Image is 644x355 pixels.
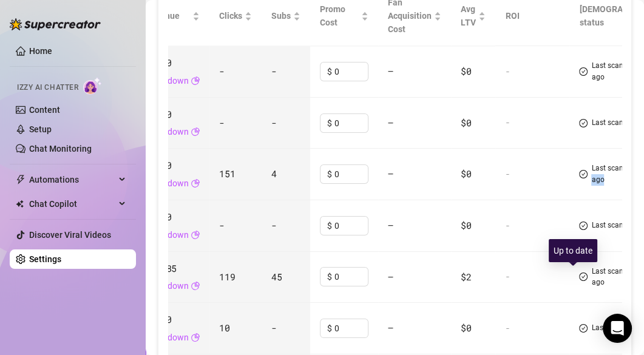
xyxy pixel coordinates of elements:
[29,170,115,189] span: Automations
[83,77,102,95] img: AI Chatter
[334,165,368,183] input: Enter cost
[271,9,291,22] span: Subs
[29,124,52,134] a: Setup
[579,163,588,186] span: check-circle
[271,322,277,334] span: -
[29,46,52,56] a: Home
[29,194,115,214] span: Chat Copilot
[603,314,632,343] div: Open Intercom Messenger
[271,271,282,283] span: 45
[579,322,588,334] span: check-circle
[461,4,476,27] span: Avg LTV
[271,219,277,231] span: -
[10,18,101,30] img: logo-BBDzfeDw.svg
[388,117,393,129] span: —
[461,65,471,77] span: $0
[505,66,560,77] div: -
[29,230,111,240] a: Discover Viral Videos
[161,262,177,276] span: $85
[505,117,560,128] div: -
[271,117,277,129] span: -
[191,228,200,242] span: pie-chart
[334,319,368,337] input: Enter cost
[549,239,597,262] div: Up to date
[271,65,277,77] span: -
[29,105,60,115] a: Content
[388,271,393,283] span: —
[505,271,560,282] div: -
[191,177,200,190] span: pie-chart
[579,220,588,231] span: check-circle
[191,74,200,87] span: pie-chart
[29,254,61,264] a: Settings
[219,219,225,231] span: -
[334,217,368,235] input: Enter cost
[461,117,471,129] span: $0
[461,322,471,334] span: $0
[16,175,25,184] span: thunderbolt
[579,266,588,289] span: check-circle
[461,219,471,231] span: $0
[388,219,393,231] span: —
[461,167,471,180] span: $0
[191,125,200,138] span: pie-chart
[388,65,393,77] span: —
[334,63,368,81] input: Enter cost
[334,268,368,286] input: Enter cost
[16,200,24,208] img: Chat Copilot
[461,271,471,283] span: $2
[505,220,560,231] div: -
[320,2,359,29] span: Promo Cost
[579,117,588,129] span: check-circle
[191,279,200,292] span: pie-chart
[219,167,235,180] span: 151
[505,11,519,21] span: ROI
[219,322,229,334] span: 10
[29,144,92,154] a: Chat Monitoring
[579,60,588,83] span: check-circle
[505,169,560,180] div: -
[271,167,277,180] span: 4
[505,323,560,334] div: -
[219,117,225,129] span: -
[219,271,235,283] span: 119
[191,331,200,344] span: pie-chart
[219,65,225,77] span: -
[219,9,242,22] span: Clicks
[17,82,78,93] span: Izzy AI Chatter
[388,167,393,180] span: —
[146,9,190,22] span: Revenue
[388,322,393,334] span: —
[334,114,368,132] input: Enter cost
